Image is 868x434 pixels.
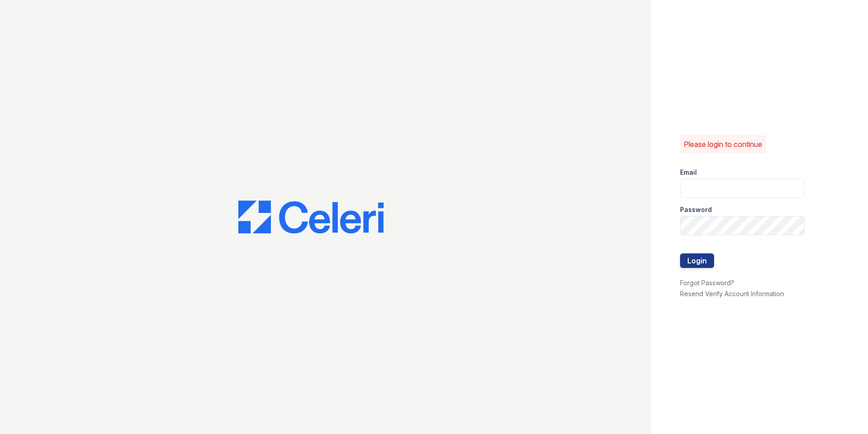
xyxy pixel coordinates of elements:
button: Login [680,253,714,268]
a: Resend Verify Account Information [680,290,784,298]
a: Forgot Password? [680,279,734,287]
img: CE_Logo_Blue-a8612792a0a2168367f1c8372b55b34899dd931a85d93a1a3d3e32e68fde9ad4.png [238,201,384,233]
label: Email [680,168,697,177]
label: Password [680,205,712,214]
p: Please login to continue [684,139,762,150]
